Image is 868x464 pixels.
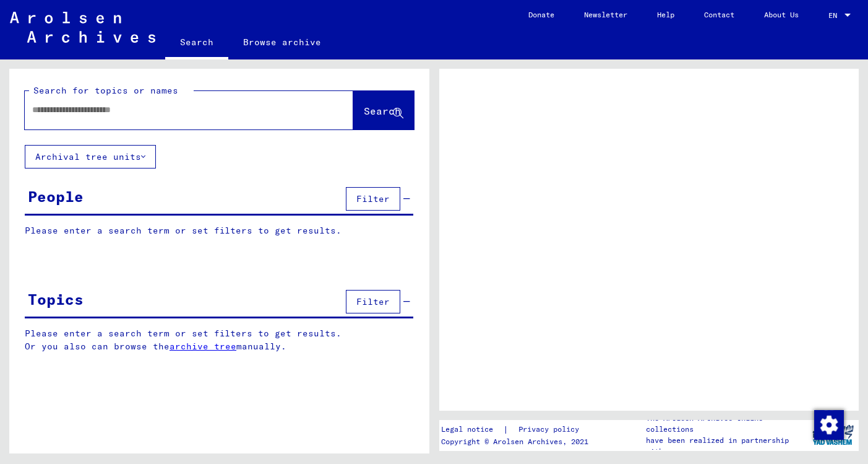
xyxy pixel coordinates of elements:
p: have been realized in partnership with [646,435,806,457]
a: Legal notice [441,423,503,436]
mat-label: Search for topics or names [33,85,178,96]
span: Filter [356,296,390,307]
a: archive tree [170,341,236,352]
p: Copyright © Arolsen Archives, 2021 [441,436,594,447]
img: yv_logo.png [810,419,856,450]
div: Change consent [814,409,843,439]
p: Please enter a search term or set filters to get results. Or you also can browse the manually. [25,327,414,353]
span: Search [364,105,401,117]
button: Filter [346,187,400,211]
div: People [28,185,84,208]
p: The Arolsen Archives online collections [646,413,806,435]
div: Topics [28,288,84,310]
a: Privacy policy [509,423,594,436]
img: Change consent [814,410,844,440]
a: Search [165,27,228,59]
div: | [441,423,594,436]
p: Please enter a search term or set filters to get results. [25,224,413,237]
a: Browse archive [228,27,336,57]
span: EN [828,11,842,20]
span: Filter [356,193,390,204]
button: Archival tree units [25,145,156,169]
button: Filter [346,290,400,313]
img: Arolsen_neg.svg [10,12,155,43]
button: Search [353,91,414,129]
